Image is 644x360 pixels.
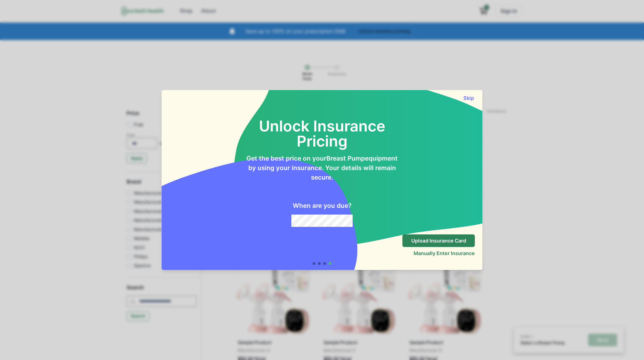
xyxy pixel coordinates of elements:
button: Skip [462,95,475,101]
h2: When are you due? [293,202,352,210]
button: Manually Enter Insurance [414,250,475,256]
button: Upload Insurance Card [402,234,475,247]
p: Upload Insurance Card [411,238,466,244]
h2: Unlock Insurance Pricing [246,103,398,149]
p: Get the best price on your Breast Pump equipment by using your insurance. Your details will remai... [246,154,398,182]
